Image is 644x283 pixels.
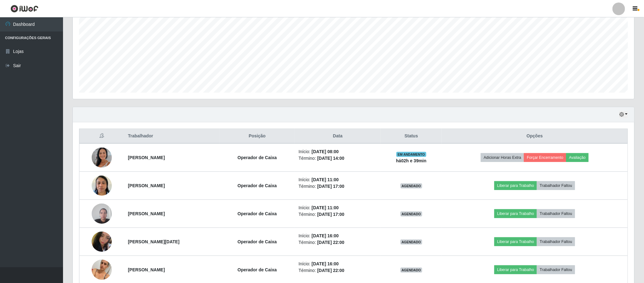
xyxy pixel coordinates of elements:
[317,212,344,217] time: [DATE] 17:00
[317,156,344,161] time: [DATE] 14:00
[238,267,277,272] strong: Operador de Caixa
[400,240,423,245] span: AGENDADO
[494,265,537,274] button: Liberar para Trabalho
[92,228,112,255] img: 1737905263534.jpeg
[317,240,344,245] time: [DATE] 22:00
[396,158,427,163] strong: há 02 h e 39 min
[238,239,277,244] strong: Operador de Caixa
[312,177,339,182] time: [DATE] 11:00
[220,129,295,144] th: Posição
[128,155,165,160] strong: [PERSON_NAME]
[299,205,377,211] li: Início:
[299,267,377,274] li: Término:
[295,129,381,144] th: Data
[128,239,180,244] strong: [PERSON_NAME][DATE]
[312,233,339,238] time: [DATE] 16:00
[299,211,377,218] li: Término:
[317,184,344,189] time: [DATE] 17:00
[299,233,377,239] li: Início:
[92,200,112,227] img: 1731148670684.jpeg
[381,129,442,144] th: Status
[128,267,165,272] strong: [PERSON_NAME]
[238,211,277,216] strong: Operador de Caixa
[299,176,377,183] li: Início:
[442,129,628,144] th: Opções
[312,205,339,210] time: [DATE] 11:00
[238,183,277,188] strong: Operador de Caixa
[396,152,426,157] span: EM ANDAMENTO
[400,183,423,188] span: AGENDADO
[317,268,344,273] time: [DATE] 22:00
[481,153,524,162] button: Adicionar Horas Extra
[537,181,575,190] button: Trabalhador Faltou
[494,237,537,246] button: Liberar para Trabalho
[312,149,339,154] time: [DATE] 08:00
[537,209,575,218] button: Trabalhador Faltou
[494,181,537,190] button: Liberar para Trabalho
[537,265,575,274] button: Trabalhador Faltou
[299,183,377,190] li: Término:
[400,268,423,273] span: AGENDADO
[494,209,537,218] button: Liberar para Trabalho
[238,155,277,160] strong: Operador de Caixa
[124,129,220,144] th: Trabalhador
[92,140,112,176] img: 1743778813300.jpeg
[10,5,38,13] img: CoreUI Logo
[299,148,377,155] li: Início:
[312,261,339,266] time: [DATE] 16:00
[299,239,377,246] li: Término:
[299,261,377,267] li: Início:
[566,153,589,162] button: Avaliação
[400,211,423,217] span: AGENDADO
[299,155,377,162] li: Término:
[128,211,165,216] strong: [PERSON_NAME]
[128,183,165,188] strong: [PERSON_NAME]
[524,153,566,162] button: Forçar Encerramento
[537,237,575,246] button: Trabalhador Faltou
[92,172,112,199] img: 1754146149925.jpeg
